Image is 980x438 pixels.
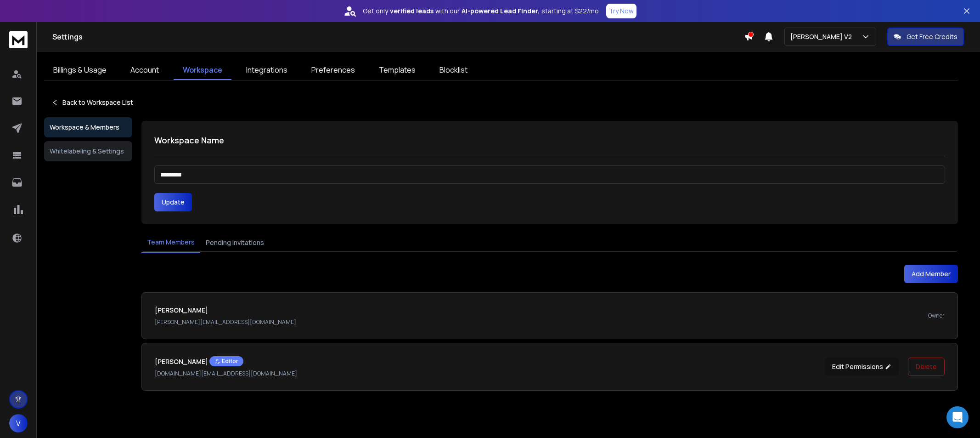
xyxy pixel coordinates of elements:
[44,61,116,80] a: Billings & Usage
[155,319,296,326] p: [PERSON_NAME][EMAIL_ADDRESS][DOMAIN_NAME]
[200,233,270,253] button: Pending Invitations
[887,28,964,46] button: Get Free Credits
[155,370,297,377] p: [DOMAIN_NAME][EMAIL_ADDRESS][DOMAIN_NAME]
[141,232,200,253] button: Team Members
[302,61,364,80] a: Preferences
[928,312,945,319] p: Owner
[907,32,957,41] p: Get Free Credits
[44,93,141,112] button: Back to Workspace List
[908,358,945,376] button: Delete
[155,306,296,315] h1: [PERSON_NAME]
[44,141,132,161] button: Whitelabeling & Settings
[9,414,28,432] button: V
[154,193,192,211] button: Update
[51,98,133,107] a: Back to Workspace List
[430,61,477,80] a: Blocklist
[154,134,945,147] h1: Workspace Name
[44,117,132,137] button: Workspace & Members
[904,265,958,283] button: Add Member
[174,61,231,80] a: Workspace
[62,98,133,107] p: Back to Workspace List
[825,358,899,376] button: Edit Permissions
[155,356,297,366] h1: [PERSON_NAME]
[363,6,599,16] p: Get only with our starting at $22/mo
[9,31,28,48] img: logo
[946,406,969,428] div: Open Intercom Messenger
[790,32,856,41] p: [PERSON_NAME] V2
[214,358,238,365] p: Editor
[462,6,540,16] strong: AI-powered Lead Finder,
[370,61,425,80] a: Templates
[237,61,297,80] a: Integrations
[121,61,168,80] a: Account
[390,6,434,16] strong: verified leads
[609,6,634,16] p: Try Now
[606,4,636,18] button: Try Now
[52,31,744,42] h1: Settings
